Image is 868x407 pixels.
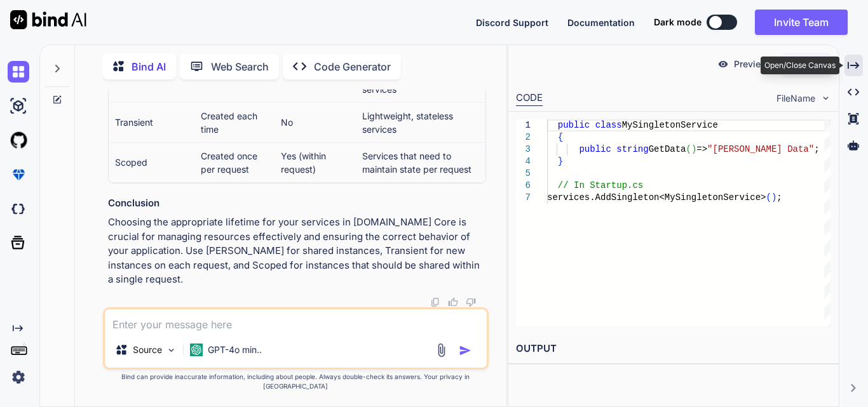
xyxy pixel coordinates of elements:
[132,59,166,74] p: Bind AI
[567,16,635,29] button: Documentation
[430,297,440,307] img: copy
[190,344,203,356] img: GPT-4o mini
[820,93,831,103] img: chevron down
[558,120,590,130] span: public
[761,57,839,74] div: Open/Close Canvas
[8,61,29,83] img: chat
[595,120,622,130] span: class
[194,102,275,142] td: Created each time
[558,180,643,190] span: // In Startup.cs
[558,156,563,166] span: }
[466,297,476,307] img: dislike
[547,192,766,203] span: services.AddSingleton<MySingletonService>
[516,180,531,192] div: 6
[649,144,686,154] span: GetData
[766,192,771,203] span: (
[133,344,162,356] p: Source
[166,345,177,356] img: Pick Models
[696,144,707,154] span: =>
[211,59,269,74] p: Web Search
[476,17,548,28] span: Discord Support
[508,334,839,364] h2: OUTPUT
[356,142,485,182] td: Services that need to maintain state per request
[109,102,194,142] td: Transient
[103,372,489,391] p: Bind can provide inaccurate information, including about people. Always double-check its answers....
[622,120,718,130] span: MySingletonService
[108,196,486,211] h3: Conclusion
[275,102,356,142] td: No
[8,95,29,117] img: ai-studio
[654,16,702,29] span: Dark mode
[558,132,563,142] span: {
[459,344,471,357] img: icon
[356,102,485,142] td: Lightweight, stateless services
[814,144,819,154] span: ;
[314,59,391,74] p: Code Generator
[516,168,531,180] div: 5
[579,144,611,154] span: public
[516,91,543,106] div: CODE
[516,143,531,156] div: 3
[734,58,768,70] p: Preview
[755,10,848,35] button: Invite Team
[707,144,814,154] span: "[PERSON_NAME] Data"
[10,10,86,29] img: Bind AI
[8,198,29,220] img: darkCloudIdeIcon
[448,297,458,307] img: like
[776,92,815,105] span: FileName
[109,142,194,182] td: Scoped
[691,144,696,154] span: )
[776,192,782,203] span: ;
[516,192,531,204] div: 7
[194,142,275,182] td: Created once per request
[8,130,29,151] img: githubLight
[8,366,29,388] img: settings
[516,131,531,143] div: 2
[616,144,648,154] span: string
[108,215,486,287] p: Choosing the appropriate lifetime for your services in [DOMAIN_NAME] Core is crucial for managing...
[567,17,635,28] span: Documentation
[8,164,29,185] img: premium
[686,144,691,154] span: (
[516,156,531,168] div: 4
[476,16,548,29] button: Discord Support
[208,344,262,356] p: GPT-4o min..
[771,192,776,203] span: )
[717,58,729,70] img: preview
[516,119,531,131] div: 1
[434,343,449,357] img: attachment
[275,142,356,182] td: Yes (within request)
